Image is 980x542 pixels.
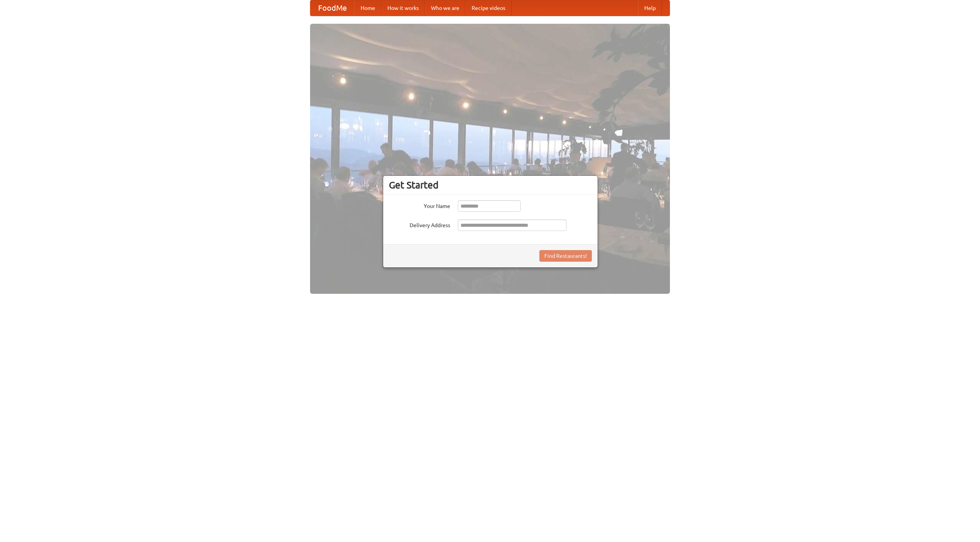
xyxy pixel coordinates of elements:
label: Delivery Address [389,219,450,229]
a: Recipe videos [465,0,511,16]
button: Find Restaurants! [539,250,592,262]
a: How it works [381,0,425,16]
label: Your Name [389,200,450,210]
a: Help [638,0,662,16]
a: Home [354,0,381,16]
a: Who we are [425,0,465,16]
h3: Get Started [389,179,592,191]
a: FoodMe [310,0,354,16]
